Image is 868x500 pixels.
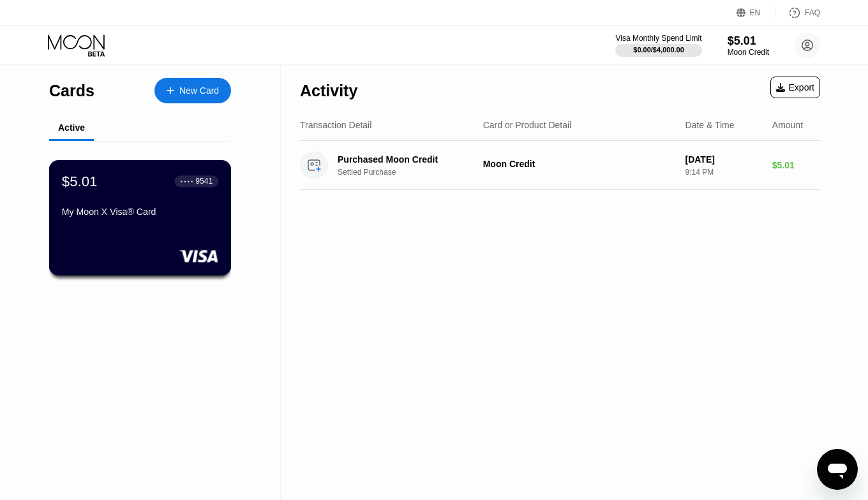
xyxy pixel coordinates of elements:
div: My Moon X Visa® Card [62,207,218,217]
div: Purchased Moon CreditSettled PurchaseMoon Credit[DATE]9:14 PM$5.01 [300,141,820,190]
div: Moon Credit [728,48,769,57]
div: 9:14 PM [685,168,761,177]
div: Visa Monthly Spend Limit [615,34,701,43]
div: $5.01● ● ● ●9541My Moon X Visa® Card [50,161,230,275]
div: [DATE] [685,154,761,165]
div: $5.01 [62,173,98,189]
div: 9541 [195,177,213,186]
div: New Card [179,85,219,96]
div: Card or Product Detail [483,120,572,130]
div: Visa Monthly Spend Limit$0.00/$4,000.00 [615,34,701,57]
div: Active [58,122,85,133]
div: Settled Purchase [338,168,493,177]
div: $5.01 [772,160,820,170]
div: Amount [772,120,803,130]
div: $5.01 [728,34,769,48]
div: FAQ [805,8,820,17]
div: Transaction Detail [300,120,371,130]
div: New Card [154,78,231,103]
div: ● ● ● ● [181,179,193,183]
div: Moon Credit [483,159,675,169]
div: Purchased Moon Credit [338,154,483,165]
iframe: Button to launch messaging window [817,449,858,490]
div: Date & Time [685,120,734,130]
div: Activity [300,82,357,100]
div: Cards [49,82,94,100]
div: Export [776,82,814,92]
div: EN [737,6,775,19]
div: EN [750,8,761,17]
div: $5.01Moon Credit [728,34,769,57]
div: Export [770,77,820,98]
div: FAQ [775,6,820,19]
div: $0.00 / $4,000.00 [633,46,684,54]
